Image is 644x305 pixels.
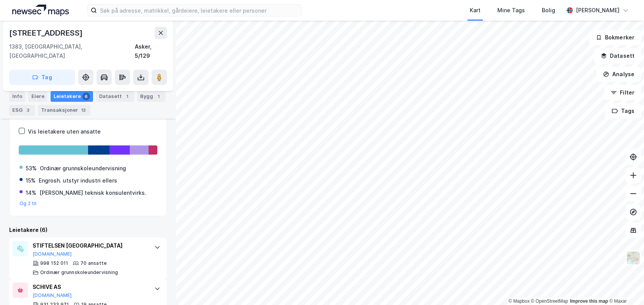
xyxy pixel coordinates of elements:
div: 70 ansatte [80,260,107,266]
button: Og 2 til [20,201,37,207]
div: Ordinær grunnskoleundervisning [40,269,118,276]
button: Datasett [594,48,641,64]
img: Z [626,251,641,265]
iframe: Chat Widget [606,268,644,305]
button: Filter [604,85,641,100]
div: Bygg [137,91,165,102]
button: Tags [605,103,641,119]
div: SCHIVE AS [33,282,147,292]
div: Mine Tags [497,6,525,15]
div: 998 152 011 [40,260,68,266]
div: [PERSON_NAME] teknisk konsulentvirks. [39,188,146,197]
div: Info [9,91,25,102]
button: Bokmerker [589,30,641,45]
div: Asker, 5/129 [135,42,167,60]
input: Søk på adresse, matrikkel, gårdeiere, leietakere eller personer [97,5,301,16]
div: Eiere [28,91,47,102]
img: logo.a4113a55bc3d86da70a041830d287a7e.svg [12,5,69,16]
div: Bolig [542,6,555,15]
div: 3 [24,106,32,114]
div: Kart [470,6,481,15]
div: STIFTELSEN [GEOGRAPHIC_DATA] [33,241,147,250]
div: Leietakere [51,91,93,102]
a: Improve this map [570,298,608,304]
div: 15% [26,176,36,185]
div: 1 [155,93,162,100]
button: Tag [9,70,75,85]
div: 14% [26,188,36,197]
div: 53% [26,164,37,173]
div: Leietakere (6) [9,225,167,235]
button: Analyse [597,67,641,82]
button: [DOMAIN_NAME] [33,292,72,298]
a: OpenStreetMap [531,298,568,304]
a: Mapbox [508,298,530,304]
div: Engrosh. utstyr industri ellers [39,176,117,185]
div: 13 [80,106,87,114]
div: [PERSON_NAME] [576,6,619,15]
div: Vis leietakere uten ansatte [28,127,101,136]
div: Transaksjoner [38,105,90,116]
div: ESG [9,105,35,116]
div: 1383, [GEOGRAPHIC_DATA], [GEOGRAPHIC_DATA] [9,42,135,60]
button: [DOMAIN_NAME] [33,251,72,257]
div: 1 [123,93,131,100]
div: 6 [82,93,90,100]
div: Datasett [96,91,134,102]
div: [STREET_ADDRESS] [9,27,84,39]
div: Ordinær grunnskoleundervisning [40,164,126,173]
